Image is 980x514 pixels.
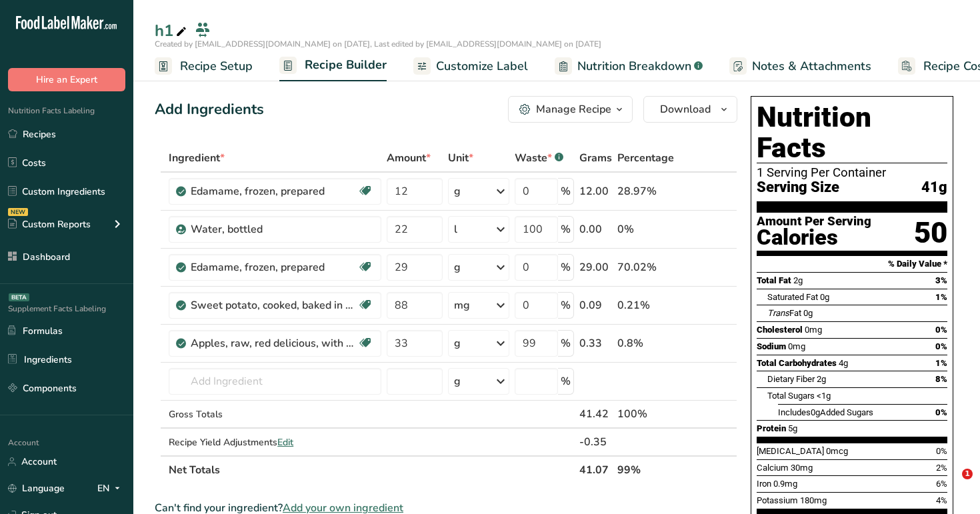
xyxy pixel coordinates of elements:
[962,469,973,479] span: 1
[757,102,947,163] h1: Nutrition Facts
[191,297,357,313] div: Sweet potato, cooked, baked in skin, flesh, without salt
[454,183,461,199] div: g
[617,259,674,275] div: 70.02%
[921,179,947,196] span: 41g
[579,150,612,166] span: Grams
[615,455,677,483] th: 99%
[935,469,967,501] iframe: Intercom live chat
[914,215,947,251] div: 50
[757,423,786,433] span: Protein
[579,434,612,450] div: -0.35
[191,335,357,351] div: Apples, raw, red delicious, with skin (Includes foods for USDA's Food Distribution Program)
[579,183,612,199] div: 12.00
[936,463,947,473] span: 2%
[800,495,827,505] span: 180mg
[767,308,789,318] i: Trans
[579,406,612,422] div: 41.42
[536,101,611,117] div: Manage Recipe
[305,56,387,74] span: Recipe Builder
[191,183,357,199] div: Edamame, frozen, prepared
[508,96,633,123] button: Manage Recipe
[820,292,829,302] span: 0g
[811,407,820,417] span: 0g
[454,335,461,351] div: g
[791,463,813,473] span: 30mg
[413,51,528,81] a: Customize Label
[191,221,357,237] div: Water, bottled
[757,446,824,456] span: [MEDICAL_DATA]
[617,406,674,422] div: 100%
[935,341,947,351] span: 0%
[436,57,528,75] span: Customize Label
[839,358,848,368] span: 4g
[935,275,947,285] span: 3%
[8,217,91,231] div: Custom Reports
[577,57,691,75] span: Nutrition Breakdown
[757,215,871,228] div: Amount Per Serving
[454,297,470,313] div: mg
[577,455,615,483] th: 41.07
[166,455,577,483] th: Net Totals
[169,150,225,166] span: Ingredient
[617,297,674,313] div: 0.21%
[8,68,125,91] button: Hire an Expert
[155,19,189,43] div: h1
[757,256,947,272] section: % Daily Value *
[191,259,357,275] div: Edamame, frozen, prepared
[643,96,737,123] button: Download
[757,495,798,505] span: Potassium
[169,407,381,421] div: Gross Totals
[169,368,381,395] input: Add Ingredient
[9,293,29,301] div: BETA
[387,150,431,166] span: Amount
[773,479,797,489] span: 0.9mg
[555,51,703,81] a: Nutrition Breakdown
[617,221,674,237] div: 0%
[579,297,612,313] div: 0.09
[277,436,293,449] span: Edit
[935,374,947,384] span: 8%
[757,341,786,351] span: Sodium
[579,221,612,237] div: 0.00
[757,325,803,335] span: Cholesterol
[8,477,65,500] a: Language
[803,308,813,318] span: 0g
[805,325,822,335] span: 0mg
[757,358,837,368] span: Total Carbohydrates
[169,435,381,449] div: Recipe Yield Adjustments
[935,325,947,335] span: 0%
[778,407,873,417] span: Includes Added Sugars
[793,275,803,285] span: 2g
[515,150,563,166] div: Waste
[617,150,674,166] span: Percentage
[788,341,805,351] span: 0mg
[767,391,815,401] span: Total Sugars
[180,57,253,75] span: Recipe Setup
[757,463,789,473] span: Calcium
[155,39,601,49] span: Created by [EMAIL_ADDRESS][DOMAIN_NAME] on [DATE], Last edited by [EMAIL_ADDRESS][DOMAIN_NAME] on...
[767,308,801,318] span: Fat
[729,51,871,81] a: Notes & Attachments
[767,292,818,302] span: Saturated Fat
[579,259,612,275] div: 29.00
[757,275,791,285] span: Total Fat
[817,374,826,384] span: 2g
[448,150,473,166] span: Unit
[936,446,947,456] span: 0%
[454,221,457,237] div: l
[617,335,674,351] div: 0.8%
[767,374,815,384] span: Dietary Fiber
[757,179,839,196] span: Serving Size
[660,101,711,117] span: Download
[935,292,947,302] span: 1%
[454,373,461,389] div: g
[579,335,612,351] div: 0.33
[826,446,848,456] span: 0mcg
[817,391,831,401] span: <1g
[757,166,947,179] div: 1 Serving Per Container
[8,208,28,216] div: NEW
[752,57,871,75] span: Notes & Attachments
[617,183,674,199] div: 28.97%
[788,423,797,433] span: 5g
[279,50,387,82] a: Recipe Builder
